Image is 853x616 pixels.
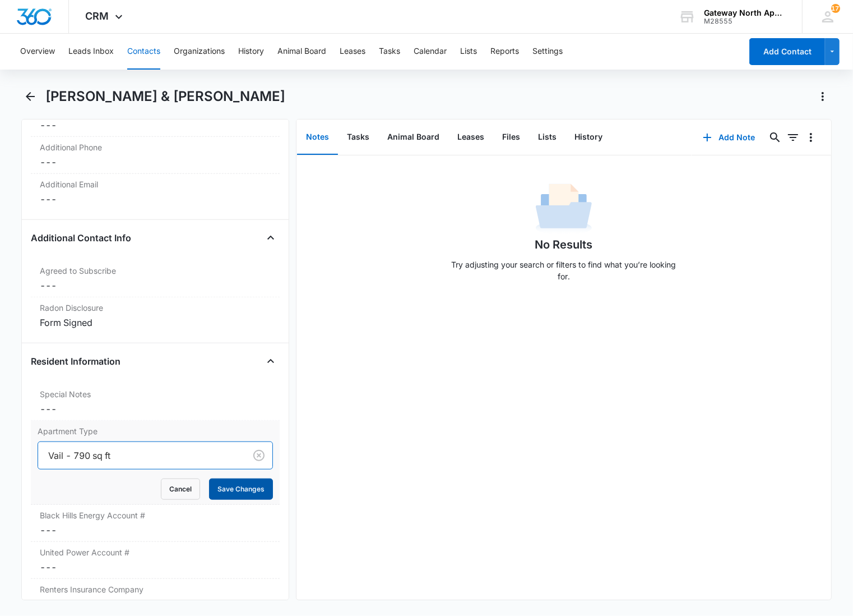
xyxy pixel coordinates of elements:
[86,10,109,22] span: CRM
[40,155,271,169] dd: ---
[127,34,160,70] button: Contacts
[40,560,271,574] dd: ---
[704,8,786,17] div: account name
[20,34,55,70] button: Overview
[529,120,565,155] button: Lists
[40,597,271,611] dd: ---
[21,88,39,105] button: Back
[40,546,271,558] label: United Power Account #
[704,17,786,25] div: account id
[692,124,766,151] button: Add Note
[565,120,611,155] button: History
[161,479,200,500] button: Cancel
[31,231,131,245] h4: Additional Contact Info
[40,523,271,537] dd: ---
[31,260,280,297] div: Agreed to Subscribe---
[460,34,477,70] button: Lists
[448,120,493,155] button: Leases
[40,402,271,416] dd: ---
[40,178,271,190] label: Additional Email
[831,4,840,13] div: notifications count
[766,128,784,146] button: Search...
[40,141,271,153] label: Additional Phone
[40,316,271,329] div: Form Signed
[340,34,365,70] button: Leases
[68,34,114,70] button: Leads Inbox
[45,88,285,105] h1: [PERSON_NAME] & [PERSON_NAME]
[40,192,271,206] dd: ---
[238,34,264,70] button: History
[493,120,529,155] button: Files
[262,229,280,247] button: Close
[814,88,832,105] button: Actions
[536,180,592,236] img: No Data
[40,388,271,400] label: Special Notes
[38,425,273,437] label: Apartment Type
[784,128,802,146] button: Filters
[31,174,280,210] div: Additional Email---
[31,137,280,174] div: Additional Phone---
[749,38,825,65] button: Add Contact
[40,265,271,277] label: Agreed to Subscribe
[532,34,563,70] button: Settings
[31,579,280,616] div: Renters Insurance Company---
[378,120,448,155] button: Animal Board
[40,509,271,521] label: Black Hills Energy Account #
[831,4,840,13] span: 177
[40,118,271,132] dd: ---
[209,479,273,500] button: Save Changes
[250,447,268,465] button: Clear
[40,279,271,292] dd: ---
[262,352,280,370] button: Close
[802,128,820,146] button: Overflow Menu
[31,355,120,368] h4: Resident Information
[535,236,592,253] h1: No Results
[277,34,326,70] button: Animal Board
[379,34,400,70] button: Tasks
[446,259,682,282] p: Try adjusting your search or filters to find what you’re looking for.
[31,297,280,334] div: Radon DisclosureForm Signed
[31,505,280,542] div: Black Hills Energy Account #---
[414,34,447,70] button: Calendar
[40,583,271,595] label: Renters Insurance Company
[490,34,519,70] button: Reports
[31,384,280,421] div: Special Notes---
[31,542,280,579] div: United Power Account #---
[40,302,271,314] label: Radon Disclosure
[338,120,378,155] button: Tasks
[174,34,225,70] button: Organizations
[297,120,338,155] button: Notes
